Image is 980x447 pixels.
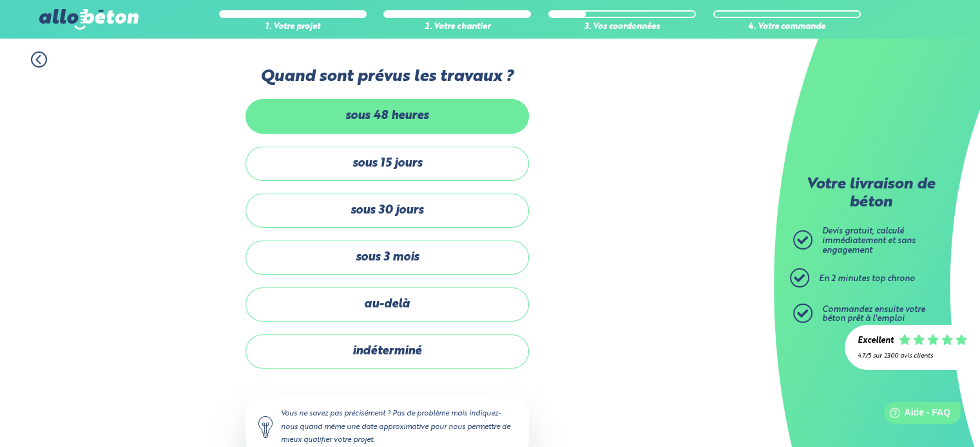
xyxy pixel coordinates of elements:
label: au-delà [245,287,529,322]
div: 4. Votre commande [713,23,861,32]
label: sous 48 heures [245,99,529,133]
label: sous 15 jours [245,147,529,181]
img: allobéton [39,9,139,30]
div: 2. Votre chantier [383,23,531,32]
label: Quand sont prévus les travaux ? [245,68,529,86]
div: 1. Votre projet [219,23,367,32]
label: indéterminé [245,334,529,369]
label: sous 30 jours [245,194,529,228]
label: sous 3 mois [245,241,529,275]
div: 3. Vos coordonnées [548,23,696,32]
iframe: Help widget launcher [865,397,966,433]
